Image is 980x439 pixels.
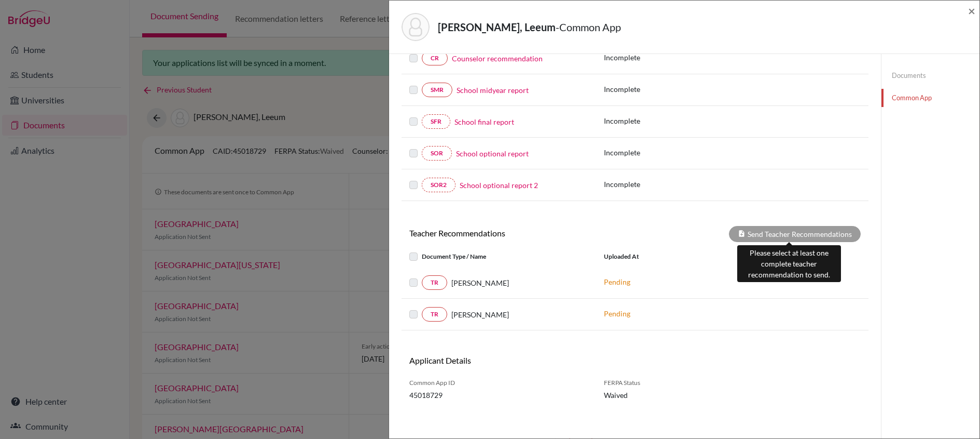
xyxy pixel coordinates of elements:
[422,275,447,290] a: TR
[452,53,543,64] a: Counselor recommendation
[422,51,448,65] a: CR
[438,21,556,33] strong: [PERSON_NAME], Leeum
[409,390,588,401] span: 45018729
[451,277,509,288] span: [PERSON_NAME]
[881,66,979,85] a: Documents
[409,378,588,388] span: Common App ID
[402,250,596,263] div: Document Type / Name
[596,250,752,263] div: Uploaded at
[409,355,627,365] h6: Applicant Details
[729,226,861,242] div: Send Teacher Recommendations
[604,115,711,126] p: Incomplete
[604,308,744,319] p: Pending
[454,116,514,127] a: School final report
[604,378,705,388] span: FERPA Status
[451,309,509,320] span: [PERSON_NAME]
[881,89,979,107] a: Common App
[457,85,529,96] a: School midyear report
[604,52,711,63] p: Incomplete
[604,179,711,190] p: Incomplete
[968,3,975,18] span: ×
[456,148,529,159] a: School optional report
[402,228,635,238] h6: Teacher Recommendations
[422,307,447,322] a: TR
[604,147,711,158] p: Incomplete
[556,21,621,33] span: - Common App
[422,114,450,129] a: SFR
[604,84,711,95] p: Incomplete
[422,83,452,97] a: SMR
[422,146,452,161] a: SOR
[604,390,705,401] span: Waived
[737,245,841,282] div: Please select at least one complete teacher recommendation to send.
[460,180,538,191] a: School optional report 2
[604,276,744,287] p: Pending
[968,5,975,17] button: Close
[422,178,456,192] a: SOR2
